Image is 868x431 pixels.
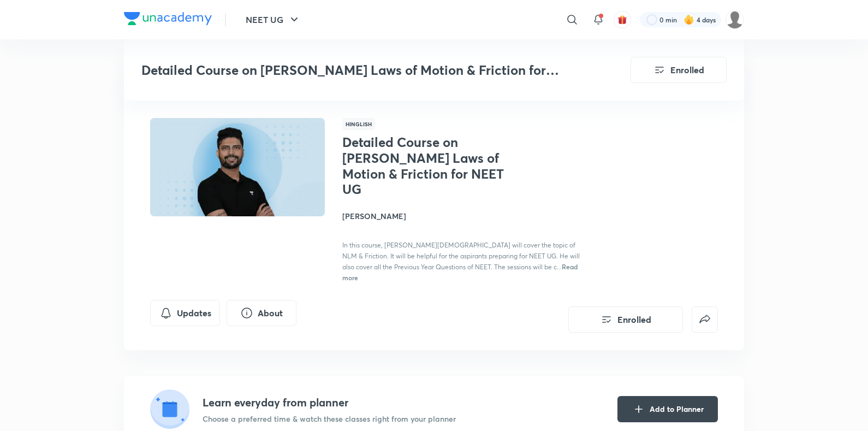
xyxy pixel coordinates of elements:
[150,300,220,326] button: Updates
[683,14,694,25] img: streak
[342,210,587,222] h4: [PERSON_NAME]
[726,10,744,29] img: ANSHITA AGRAWAL
[614,11,631,28] button: avatar
[239,9,307,31] button: NEET UG
[124,12,212,28] a: Company Logo
[342,241,580,271] span: In this course, [PERSON_NAME][DEMOGRAPHIC_DATA] will cover the topic of NLM & Friction. It will b...
[203,413,456,424] p: Choose a preferred time & watch these classes right from your planner
[141,62,569,78] h3: Detailed Course on [PERSON_NAME] Laws of Motion & Friction for NEET UG
[631,57,727,83] button: Enrolled
[617,396,718,422] button: Add to Planner
[148,117,326,217] img: Thumbnail
[692,306,718,333] button: false
[342,118,375,130] span: Hinglish
[617,15,627,25] img: avatar
[568,306,683,333] button: Enrolled
[342,134,521,197] h1: Detailed Course on [PERSON_NAME] Laws of Motion & Friction for NEET UG
[124,12,212,25] img: Company Logo
[203,394,456,411] h4: Learn everyday from planner
[227,300,296,326] button: About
